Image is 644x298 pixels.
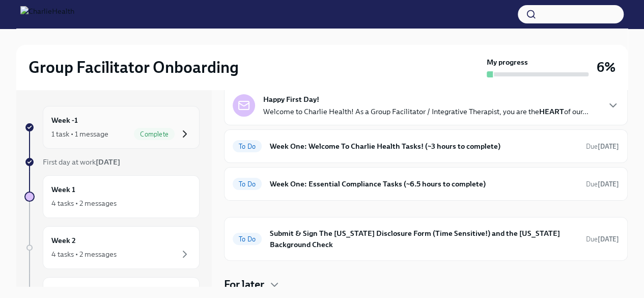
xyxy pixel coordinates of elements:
[233,138,619,154] a: To DoWeek One: Welcome To Charlie Health Tasks! (~3 hours to complete)Due[DATE]
[51,129,108,139] div: 1 task • 1 message
[270,141,578,152] h6: Week One: Welcome To Charlie Health Tasks! (~3 hours to complete)
[20,6,74,22] img: CharlieHealth
[263,106,589,117] p: Welcome to Charlie Health! As a Group Facilitator / Integrative Therapist, you are the of our...
[539,107,564,116] strong: HEART
[598,180,619,188] strong: [DATE]
[263,94,319,104] strong: Happy First Day!
[233,235,262,243] span: To Do
[51,235,76,246] h6: Week 2
[270,228,578,250] h6: Submit & Sign The [US_STATE] Disclosure Form (Time Sensitive!) and the [US_STATE] Background Check
[24,106,200,149] a: Week -11 task • 1 messageComplete
[586,179,619,189] span: August 18th, 2025 09:00
[224,277,264,292] h4: For later
[51,249,117,259] div: 4 tasks • 2 messages
[51,286,76,297] h6: Week 3
[29,57,239,77] h2: Group Facilitator Onboarding
[134,130,175,138] span: Complete
[586,142,619,151] span: August 18th, 2025 09:00
[24,226,200,269] a: Week 24 tasks • 2 messages
[51,198,117,208] div: 4 tasks • 2 messages
[224,277,628,292] div: For later
[233,176,619,192] a: To DoWeek One: Essential Compliance Tasks (~6.5 hours to complete)Due[DATE]
[598,235,619,243] strong: [DATE]
[233,143,262,150] span: To Do
[586,234,619,244] span: August 20th, 2025 09:00
[51,115,78,126] h6: Week -1
[233,226,619,252] a: To DoSubmit & Sign The [US_STATE] Disclosure Form (Time Sensitive!) and the [US_STATE] Background...
[586,180,619,188] span: Due
[487,57,528,67] strong: My progress
[51,184,75,195] h6: Week 1
[586,143,619,150] span: Due
[598,143,619,150] strong: [DATE]
[233,180,262,188] span: To Do
[96,157,120,167] strong: [DATE]
[43,157,120,167] span: First day at work
[597,58,615,76] h3: 6%
[586,235,619,243] span: Due
[270,178,578,189] h6: Week One: Essential Compliance Tasks (~6.5 hours to complete)
[24,175,200,218] a: Week 14 tasks • 2 messages
[24,157,200,167] a: First day at work[DATE]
